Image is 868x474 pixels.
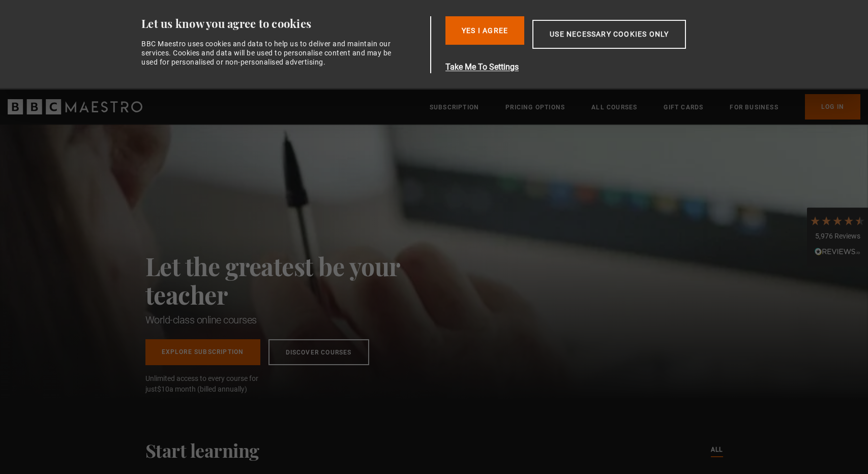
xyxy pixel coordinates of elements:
button: Use necessary cookies only [532,20,686,49]
h2: Let the greatest be your teacher [145,252,445,309]
div: 4.7 Stars [810,215,865,226]
span: Unlimited access to every course for just a month (billed annually) [145,373,283,395]
div: BBC Maestro uses cookies and data to help us to deliver and maintain our services. Cookies and da... [141,39,398,67]
div: 5,976 ReviewsRead All Reviews [807,208,868,266]
a: Log In [805,94,860,120]
a: Gift Cards [664,102,703,112]
a: All Courses [591,102,637,112]
svg: BBC Maestro [8,99,142,114]
h1: World-class online courses [145,313,445,327]
button: Take Me To Settings [445,61,734,73]
nav: Primary [430,94,860,120]
a: Discover Courses [268,339,369,365]
a: Explore Subscription [145,339,260,365]
a: Pricing Options [505,102,565,112]
a: For business [730,102,778,112]
img: REVIEWS.io [815,248,860,255]
div: 5,976 Reviews [810,231,865,242]
div: Read All Reviews [810,247,865,259]
div: Let us know you agree to cookies [141,16,426,31]
a: Subscription [430,102,479,112]
span: $10 [157,385,169,393]
button: Yes I Agree [445,16,524,45]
